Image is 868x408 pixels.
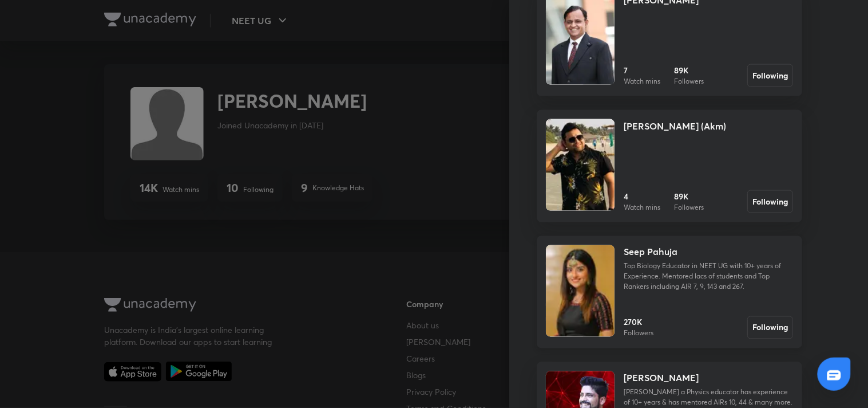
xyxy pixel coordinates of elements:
button: Following [747,64,793,87]
h4: Seep Pahuja [624,245,677,259]
h4: [PERSON_NAME] [624,371,699,385]
p: Top Biology Educator in NEET UG with 10+ years of Experience. Mentored lacs of students and Top R... [624,261,793,292]
img: Unacademy [546,119,615,211]
a: Unacademy[PERSON_NAME] (Akm)4Watch mins89KFollowersFollowing [537,110,802,222]
button: Following [747,316,793,339]
p: Followers [674,202,704,213]
p: Watch mins [624,76,660,87]
p: Followers [624,328,653,339]
h6: 4 [624,190,660,202]
h6: 270K [624,316,653,328]
h6: 89K [674,64,704,76]
p: Watch mins [624,202,660,213]
h4: [PERSON_NAME] (Akm) [624,119,726,133]
p: Followers [674,76,704,87]
button: Following [747,190,793,213]
h6: 7 [624,64,660,76]
img: Unacademy [546,245,615,337]
a: UnacademySeep PahujaTop Biology Educator in NEET UG with 10+ years of Experience. Mentored lacs o... [537,236,802,348]
h6: 89K [674,190,704,202]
